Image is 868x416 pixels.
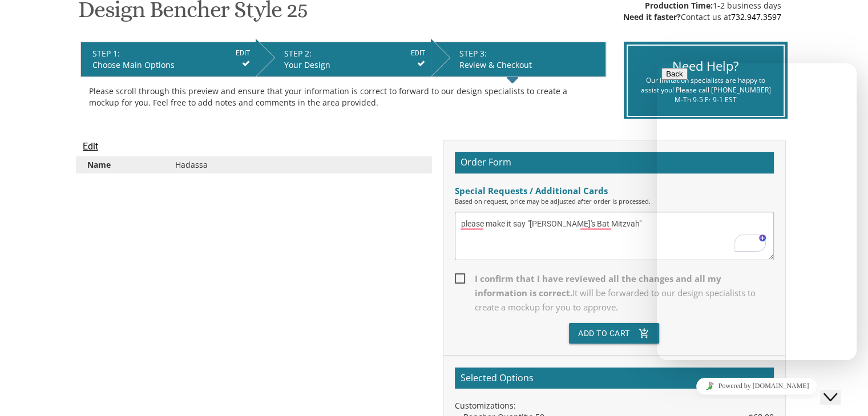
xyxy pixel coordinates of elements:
div: Review & Checkout [459,59,600,71]
div: Special Requests / Additional Cards [455,185,774,197]
span: It will be forwarded to our design specialists to create a mockup for you to approve. [475,287,756,313]
a: 732.947.3597 [731,11,781,22]
div: Customizations: [455,400,774,411]
div: STEP 1: [92,48,250,59]
div: Need Help? [636,57,775,75]
i: add_shopping_cart [639,323,650,344]
button: Add To Cartadd_shopping_cart [569,323,659,344]
div: Please scroll through this preview and ensure that your information is correct to forward to our ... [89,86,597,108]
div: Choose Main Options [92,59,250,71]
div: Based on request, price may be adjusted after order is processed. [455,197,774,206]
h2: Order Form [455,152,774,173]
div: STEP 3: [459,48,600,59]
div: Name [79,159,166,171]
input: EDIT [236,48,250,58]
textarea: To enrich screen reader interactions, please activate Accessibility in Grammarly extension settings [455,212,774,260]
div: STEP 2: [284,48,425,59]
div: Your Design [284,59,425,71]
input: Edit [83,140,98,154]
span: Need it faster? [623,11,681,22]
h2: Selected Options [455,367,774,389]
span: I confirm that I have reviewed all the changes and all my information is correct. [455,272,774,314]
iframe: chat widget [657,373,857,399]
iframe: chat widget [657,63,857,360]
div: Our invitation specialists are happy to assist you! Please call [PHONE_NUMBER] M-Th 9-5 Fr 9-1 EST [636,75,775,104]
input: EDIT [411,48,425,58]
div: Hadassa [167,159,429,171]
iframe: chat widget [820,370,857,405]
